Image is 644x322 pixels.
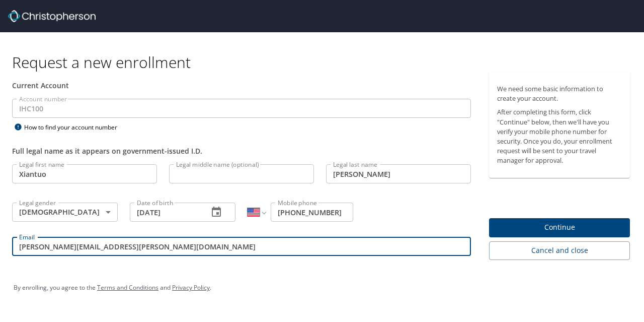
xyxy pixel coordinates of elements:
[497,84,622,103] p: We need some basic information to create your account.
[497,244,622,257] span: Cancel and close
[172,283,210,292] a: Privacy Policy
[497,221,622,234] span: Continue
[12,52,638,72] h1: Request a new enrollment
[271,203,353,222] input: Enter phone number
[14,275,630,300] div: By enrolling, you agree to the and .
[12,80,471,91] div: Current Account
[489,218,630,238] button: Continue
[489,241,630,260] button: Cancel and close
[8,10,96,22] img: cbt logo
[497,107,622,165] p: After completing this form, click "Continue" below, then we'll have you verify your mobile phone ...
[12,203,118,222] div: [DEMOGRAPHIC_DATA]
[97,283,158,292] a: Terms and Conditions
[130,203,200,222] input: MM/DD/YYYY
[12,121,138,134] div: How to find your account number
[12,146,471,156] div: Full legal name as it appears on government-issued I.D.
